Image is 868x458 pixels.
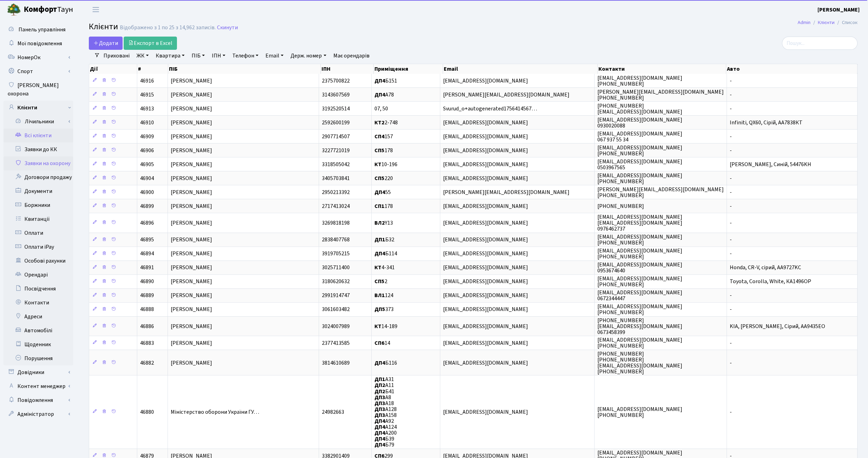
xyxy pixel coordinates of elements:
span: 24982663 [322,408,344,416]
span: [EMAIL_ADDRESS][DOMAIN_NAME] [443,359,528,367]
b: ДП4 [374,359,385,367]
span: Міністерство оборони України ГУ… [171,408,259,416]
a: Повідомлення [3,393,73,407]
span: 2950213392 [322,188,350,196]
span: - [730,202,732,210]
span: 3180620632 [322,278,350,286]
th: ІПН [321,64,374,74]
span: [EMAIL_ADDRESS][DOMAIN_NAME] [443,306,528,313]
span: 46910 [140,119,154,126]
a: ІПН [209,50,228,62]
b: ВЛ2 [374,219,385,227]
span: 4-341 [374,264,395,272]
a: Має орендарів [331,50,372,62]
a: Email [263,50,286,62]
a: Лічильники [8,115,73,129]
th: # [137,64,168,74]
span: 3061603482 [322,306,350,313]
span: 46896 [140,219,154,227]
span: [PERSON_NAME] [171,105,212,112]
span: [EMAIL_ADDRESS][DOMAIN_NAME] [443,147,528,154]
a: Оплати iPay [3,240,73,254]
span: [EMAIL_ADDRESS][DOMAIN_NAME] [443,119,528,126]
a: Приховані [101,50,132,62]
a: Заявки на охорону [3,156,73,170]
a: Щоденник [3,337,73,351]
a: Оплати [3,226,73,240]
span: - [730,359,732,367]
span: 46899 [140,202,154,210]
span: 2-748 [374,119,398,126]
span: 14 [374,339,390,347]
a: ЖК [134,50,152,62]
b: КТ [374,323,381,330]
b: ДП4 [374,188,385,196]
b: Комфорт [24,4,57,15]
b: ВЛ1 [374,292,385,300]
b: ДП3 [374,405,385,413]
span: 46889 [140,292,154,300]
span: 46915 [140,91,154,99]
a: Мої повідомлення [3,37,73,51]
span: 3318505042 [322,161,350,168]
b: ДП3 [374,399,385,407]
span: [EMAIL_ADDRESS][DOMAIN_NAME] [443,77,528,85]
span: 46900 [140,188,154,196]
b: ДП3 [374,394,385,401]
b: ДП4 [374,417,385,425]
span: [EMAIL_ADDRESS][DOMAIN_NAME] [443,292,528,300]
span: [PHONE_NUMBER] [EMAIL_ADDRESS][DOMAIN_NAME] 0673458399 [597,317,682,336]
a: Автомобілі [3,324,73,337]
span: [PERSON_NAME] [171,306,212,313]
a: НомерОк [3,51,73,64]
span: 2 [374,278,387,286]
span: 2838407768 [322,236,350,244]
span: [EMAIL_ADDRESS][DOMAIN_NAME] [443,339,528,347]
span: [EMAIL_ADDRESS][DOMAIN_NAME] [443,236,528,244]
span: [PHONE_NUMBER] [PHONE_NUMBER] [EMAIL_ADDRESS][DOMAIN_NAME] [PHONE_NUMBER] [597,350,682,375]
b: ДП4 [374,77,385,85]
a: Договори продажу [3,170,73,184]
span: - [730,236,732,244]
span: Y13 [374,219,393,227]
span: [EMAIL_ADDRESS][DOMAIN_NAME] [443,174,528,182]
b: ДП4 [374,441,385,449]
span: [PERSON_NAME] [171,236,212,244]
span: [PERSON_NAME] [171,323,212,330]
a: Клієнти [818,19,835,26]
span: [EMAIL_ADDRESS][DOMAIN_NAME] [PHONE_NUMBER] [597,275,682,288]
b: ДП4 [374,435,385,443]
span: 3025711400 [322,264,350,272]
span: - [730,339,732,347]
span: 3192520514 [322,105,350,112]
span: - [730,91,732,99]
span: 46894 [140,250,154,258]
b: СП5 [374,147,385,154]
a: Адреси [3,310,73,324]
span: [PERSON_NAME] [171,202,212,210]
span: Панель управління [18,26,65,33]
span: - [730,147,732,154]
span: [EMAIL_ADDRESS][DOMAIN_NAME] [443,408,528,416]
span: Б114 [374,250,397,258]
span: 2375700822 [322,77,350,85]
span: Мої повідомлення [17,40,62,47]
span: Infiniti, QX60, Сірій, АА7838КТ [730,119,803,126]
span: 10-196 [374,161,397,168]
a: Квитанції [3,212,73,226]
a: [PERSON_NAME] охорона [3,78,73,101]
span: 2991914747 [322,292,350,300]
span: [PHONE_NUMBER] [597,202,644,210]
a: Посвідчення [3,282,73,296]
b: СП4 [374,133,385,140]
span: - [730,188,732,196]
span: [PERSON_NAME] [171,91,212,99]
span: [EMAIL_ADDRESS][DOMAIN_NAME] [PHONE_NUMBER] [597,405,682,419]
span: [PERSON_NAME][EMAIL_ADDRESS][DOMAIN_NAME] [PHONE_NUMBER] [597,88,724,102]
a: Експорт в Excel [124,37,177,50]
a: Контент менеджер [3,379,73,393]
span: [PERSON_NAME] [171,339,212,347]
span: [EMAIL_ADDRESS][DOMAIN_NAME] [443,323,528,330]
span: [EMAIL_ADDRESS][DOMAIN_NAME] [PHONE_NUMBER] [597,233,682,247]
span: [EMAIL_ADDRESS][DOMAIN_NAME] [443,250,528,258]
